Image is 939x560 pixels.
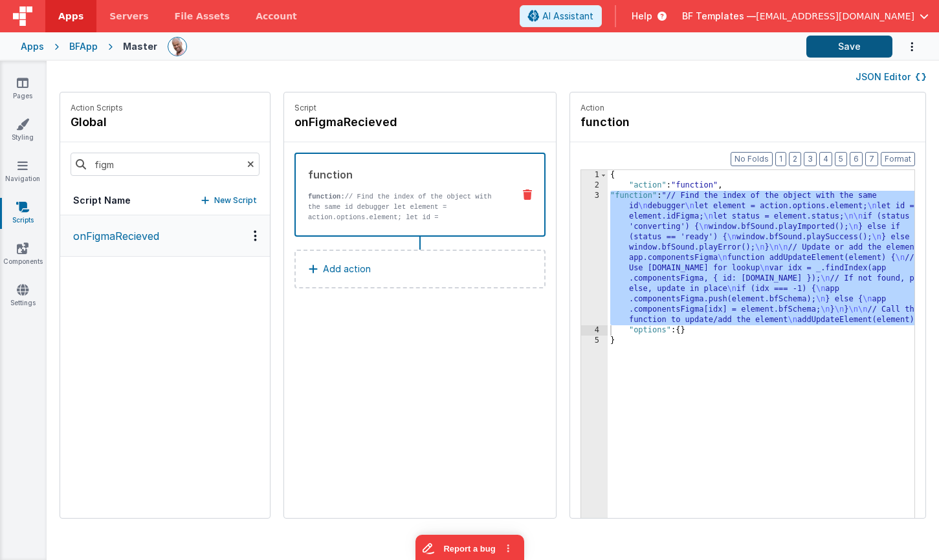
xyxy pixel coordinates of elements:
span: AI Assistant [542,10,593,23]
div: Apps [21,40,44,53]
button: New Script [201,194,257,207]
button: onFigmaRecieved [60,215,270,257]
p: onFigmaRecieved [65,228,159,244]
p: // Find the index of the object with the same id debugger let element = action.options.element; l... [308,191,503,233]
button: 4 [819,152,832,166]
h4: function [580,113,775,131]
img: 11ac31fe5dc3d0eff3fbbbf7b26fa6e1 [168,38,186,56]
button: AI Assistant [520,5,602,27]
h4: global [71,113,123,131]
button: Save [806,36,892,58]
button: 2 [789,152,801,166]
div: 2 [581,180,608,191]
p: Action [580,103,915,113]
strong: function: [308,193,345,200]
input: Search scripts [71,153,260,176]
span: [EMAIL_ADDRESS][DOMAIN_NAME] [756,10,914,23]
button: 6 [850,152,863,166]
span: Help [632,10,652,23]
button: BF Templates — [EMAIL_ADDRESS][DOMAIN_NAME] [682,10,929,23]
div: 3 [581,191,608,325]
span: Servers [109,10,148,23]
p: Action Scripts [71,103,123,113]
div: 1 [581,170,608,180]
button: 3 [804,152,817,166]
div: BFApp [69,40,98,53]
button: Add action [294,250,546,288]
p: New Script [214,194,257,207]
button: Options [892,34,918,60]
p: Script [294,103,546,113]
h5: Script Name [73,194,131,207]
div: function [308,167,503,182]
div: Options [246,230,265,241]
button: No Folds [731,152,773,166]
h4: onFigmaRecieved [294,113,489,131]
button: Format [881,152,915,166]
button: 7 [865,152,878,166]
span: Apps [58,10,83,23]
div: 5 [581,336,608,346]
div: 4 [581,325,608,336]
span: BF Templates — [682,10,756,23]
span: File Assets [175,10,230,23]
button: 1 [775,152,786,166]
button: JSON Editor [856,70,926,83]
button: 5 [835,152,847,166]
div: Master [123,40,157,53]
p: Add action [323,261,371,277]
